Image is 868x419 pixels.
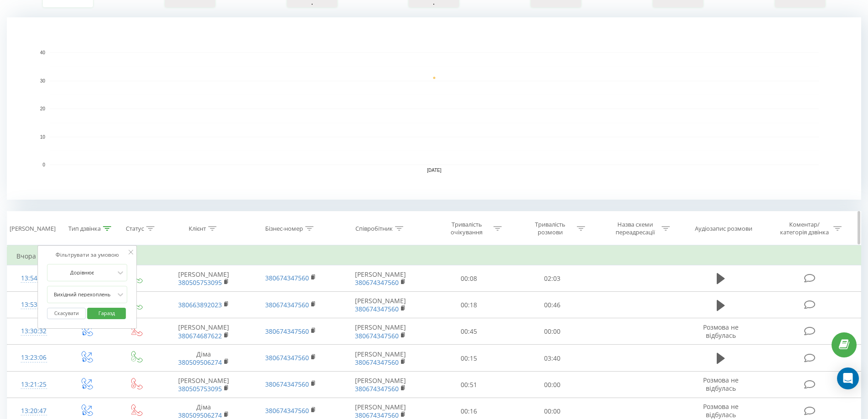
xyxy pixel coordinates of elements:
font: Тривалість очікування [451,220,483,236]
font: Розмова не відбулась [703,376,739,393]
font: [PERSON_NAME] [178,270,229,279]
text: 40 [40,50,46,55]
font: Бізнес-номер [265,224,303,233]
a: 380663892023 [178,300,222,309]
div: Відкрити Intercom Messenger [837,367,859,389]
font: Аудіозапис розмови [695,224,752,233]
a: 380509506274 [178,358,222,367]
font: [PERSON_NAME] [355,376,406,385]
font: Співробітник [355,224,393,233]
a: 380674347560 [355,305,399,313]
font: Розмова не відбулась [703,323,739,340]
font: Скасувати [54,310,79,316]
font: 00:45 [461,327,477,336]
font: 00:00 [544,407,560,415]
font: Діма [196,350,211,358]
text: [DATE] [427,168,442,173]
a: 380505753095 [178,278,222,287]
font: 00:15 [461,354,477,362]
font: [PERSON_NAME] [355,270,406,279]
font: [PERSON_NAME] [178,323,229,331]
font: 03:40 [544,354,560,362]
font: 13:30:32 [21,326,46,335]
a: 380505753095 [178,384,222,393]
a: 380674347560 [265,406,309,415]
text: 20 [40,106,46,111]
font: Фільтрувати за умовою [56,251,119,259]
font: 00:08 [461,274,477,283]
a: 380674347560 [265,353,309,362]
svg: Діаграма. [7,17,861,200]
font: Коментар/категорія дзвінка [780,220,829,236]
a: 380674347560 [265,274,309,282]
font: 00:00 [544,327,560,336]
font: Діма [196,403,211,411]
font: [PERSON_NAME] [355,323,406,331]
font: Розмова не відбулась [703,402,739,419]
font: Статус [126,224,144,233]
font: Назва схеми переадресації [616,220,655,236]
font: Гаразд [98,310,115,316]
font: [PERSON_NAME] [355,350,406,358]
font: 13:23:06 [21,353,46,362]
font: Клієнт [189,224,206,233]
font: 00:00 [544,380,560,389]
font: 02:03 [544,274,560,283]
font: 00:16 [461,407,477,415]
font: 00:46 [544,300,560,309]
font: Тип дзвінка [68,224,101,233]
a: 380674347560 [355,358,399,367]
a: 380674347560 [265,380,309,388]
font: [PERSON_NAME] [178,376,229,385]
a: 380674687622 [178,331,222,340]
a: 380674347560 [355,384,399,393]
text: 0 [42,162,45,167]
font: Тривалість розмови [535,220,565,236]
font: 13:53:13 [21,300,46,309]
a: 380674347560 [355,331,399,340]
font: 13:20:47 [21,406,46,415]
a: 380674347560 [355,278,399,287]
text: 10 [40,134,46,140]
font: 13:54:20 [21,274,46,282]
font: 00:51 [461,380,477,389]
button: Гаразд [87,308,126,319]
a: 380674347560 [265,300,309,309]
text: 30 [40,78,46,83]
font: Вчора [16,252,36,260]
button: Скасувати [47,308,86,319]
a: 380674347560 [265,327,309,336]
font: [PERSON_NAME] [355,296,406,305]
font: [PERSON_NAME] [355,403,406,411]
font: 00:18 [461,300,477,309]
font: [PERSON_NAME] [10,224,56,233]
font: 13:21:25 [21,380,46,388]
